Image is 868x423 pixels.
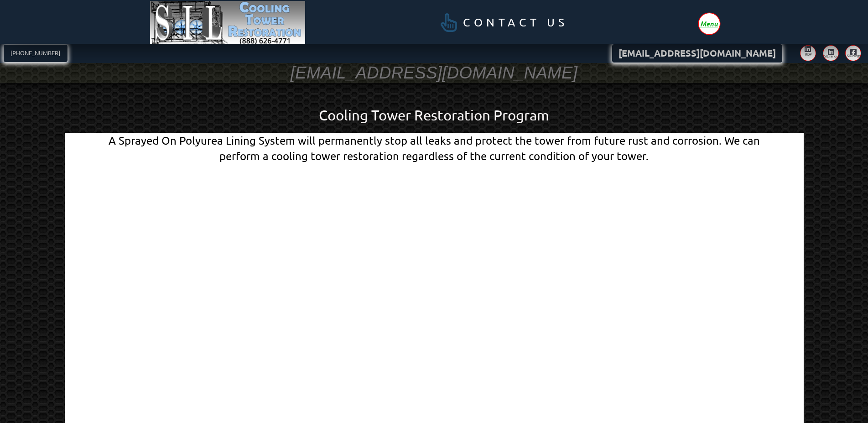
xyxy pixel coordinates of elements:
span: [PHONE_NUMBER] [10,50,60,56]
span: [EMAIL_ADDRESS][DOMAIN_NAME] [619,49,776,58]
h1: Cooling Tower Restoration Program [102,105,767,125]
a: [PHONE_NUMBER] [4,45,68,62]
a: SILinings [845,45,861,61]
h3: [EMAIL_ADDRESS][DOMAIN_NAME] [291,62,578,84]
span: SILinings [847,54,858,57]
a: Contact Us [422,7,582,38]
div: Toggle Off Canvas Content [699,13,720,34]
span: Menu [700,20,718,27]
div: A Sprayed On Polyurea Lining System will permanently stop all leaks and protect the tower from fu... [102,133,767,163]
img: Image [150,1,306,45]
span: RDP [805,52,812,56]
a: SILinings [823,45,839,61]
span: SILinings [824,54,835,58]
a: RDP [800,45,816,61]
a: [EMAIL_ADDRESS][DOMAIN_NAME] [612,44,782,63]
span: Contact Us [463,17,568,28]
